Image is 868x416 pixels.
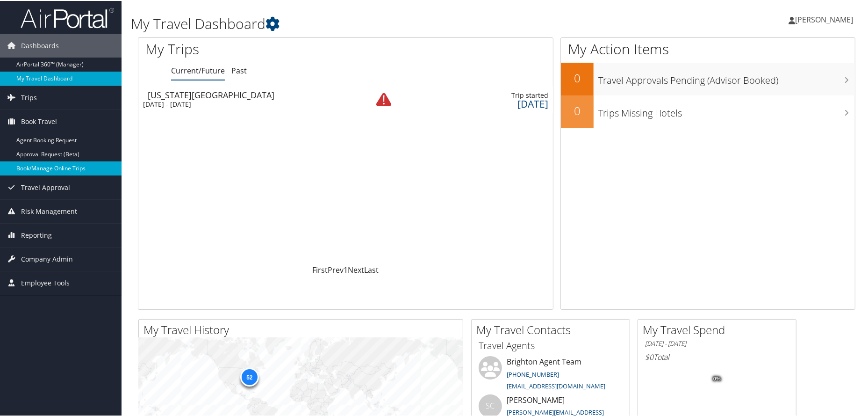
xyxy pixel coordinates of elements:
[365,264,379,274] a: Last
[143,99,350,108] div: [DATE] - [DATE]
[21,85,37,109] span: Trips
[21,223,52,246] span: Reporting
[21,270,70,294] span: Employee Tools
[21,247,73,270] span: Company Admin
[561,38,855,58] h1: My Action Items
[313,264,328,274] a: First
[598,101,855,119] h3: Trips Missing Hotels
[148,90,355,98] div: [US_STATE][GEOGRAPHIC_DATA]
[713,375,721,381] tspan: 0%
[21,175,70,198] span: Travel Approval
[561,102,594,118] h2: 0
[561,69,594,85] h2: 0
[507,381,605,389] a: [EMAIL_ADDRESS][DOMAIN_NAME]
[645,351,789,361] h6: Total
[476,321,630,337] h2: My Travel Contacts
[240,367,258,386] div: 52
[409,90,548,99] div: Trip started
[376,91,391,106] img: alert-flat-solid-warning.png
[21,6,114,28] img: airportal-logo.png
[145,38,373,58] h1: My Trips
[21,109,57,132] span: Book Travel
[328,264,344,274] a: Prev
[645,338,789,347] h6: [DATE] - [DATE]
[643,321,796,337] h2: My Travel Spend
[131,13,618,33] h1: My Travel Dashboard
[231,65,247,75] a: Past
[348,264,365,274] a: Next
[21,33,59,57] span: Dashboards
[645,351,653,361] span: $0
[21,199,77,222] span: Risk Management
[795,14,853,24] span: [PERSON_NAME]
[561,95,855,127] a: 0Trips Missing Hotels
[143,321,463,337] h2: My Travel History
[479,338,623,351] h3: Travel Agents
[344,264,348,274] a: 1
[561,62,855,95] a: 0Travel Approvals Pending (Advisor Booked)
[789,5,862,33] a: [PERSON_NAME]
[171,65,225,75] a: Current/Future
[507,369,559,378] a: [PHONE_NUMBER]
[598,68,855,86] h3: Travel Approvals Pending (Advisor Booked)
[474,355,627,394] li: Brighton Agent Team
[409,99,548,107] div: [DATE]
